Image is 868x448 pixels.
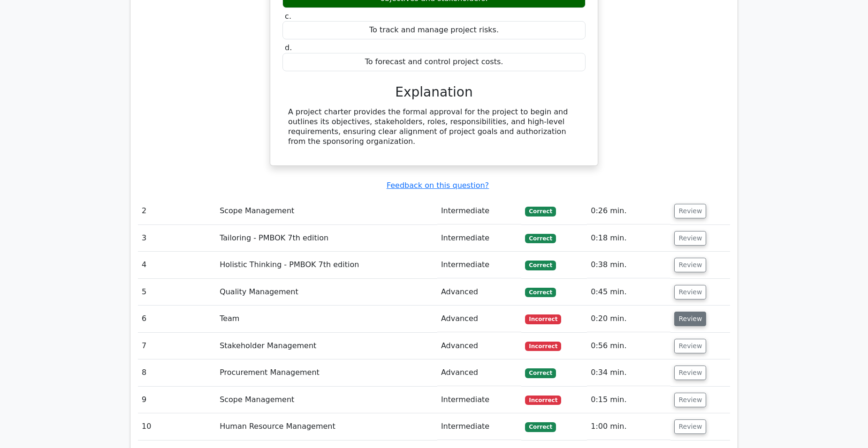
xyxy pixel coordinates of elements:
td: 2 [138,198,216,224]
td: 0:56 min. [587,333,670,359]
td: Intermediate [437,225,522,252]
td: 10 [138,413,216,440]
td: 0:45 min. [587,279,670,306]
td: Advanced [437,359,522,386]
td: Intermediate [437,252,522,278]
td: 3 [138,225,216,252]
span: Incorrect [525,342,561,351]
button: Review [674,339,706,353]
td: 0:26 min. [587,198,670,224]
span: Correct [525,261,556,270]
span: Correct [525,207,556,216]
td: Intermediate [437,198,522,224]
a: Feedback on this question? [387,181,489,190]
td: Intermediate [437,413,522,440]
td: Human Resource Management [216,413,437,440]
td: 4 [138,252,216,278]
span: d. [285,43,292,52]
td: 7 [138,333,216,359]
td: 1:00 min. [587,413,670,440]
span: Correct [525,368,556,378]
div: To forecast and control project costs. [282,53,586,71]
td: Quality Management [216,279,437,306]
td: 0:38 min. [587,252,670,278]
span: c. [285,12,291,21]
h3: Explanation [288,84,580,100]
button: Review [674,393,706,407]
td: 6 [138,306,216,332]
td: Tailoring - PMBOK 7th edition [216,225,437,252]
span: Correct [525,234,556,243]
td: 5 [138,279,216,306]
td: Scope Management [216,198,437,224]
span: Incorrect [525,396,561,405]
button: Review [674,204,706,218]
td: Scope Management [216,387,437,413]
span: Correct [525,422,556,432]
td: 0:20 min. [587,306,670,332]
td: Advanced [437,279,522,306]
td: 0:18 min. [587,225,670,252]
span: Incorrect [525,314,561,324]
td: Procurement Management [216,359,437,386]
button: Review [674,366,706,380]
td: 0:15 min. [587,387,670,413]
td: Intermediate [437,387,522,413]
span: Correct [525,288,556,297]
td: 9 [138,387,216,413]
td: Team [216,306,437,332]
button: Review [674,312,706,326]
button: Review [674,231,706,246]
td: Holistic Thinking - PMBOK 7th edition [216,252,437,278]
td: Advanced [437,333,522,359]
td: Advanced [437,306,522,332]
td: Stakeholder Management [216,333,437,359]
div: A project charter provides the formal approval for the project to begin and outlines its objectiv... [288,107,580,146]
div: To track and manage project risks. [282,21,586,39]
button: Review [674,419,706,434]
td: 0:34 min. [587,359,670,386]
td: 8 [138,359,216,386]
button: Review [674,258,706,272]
button: Review [674,285,706,299]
